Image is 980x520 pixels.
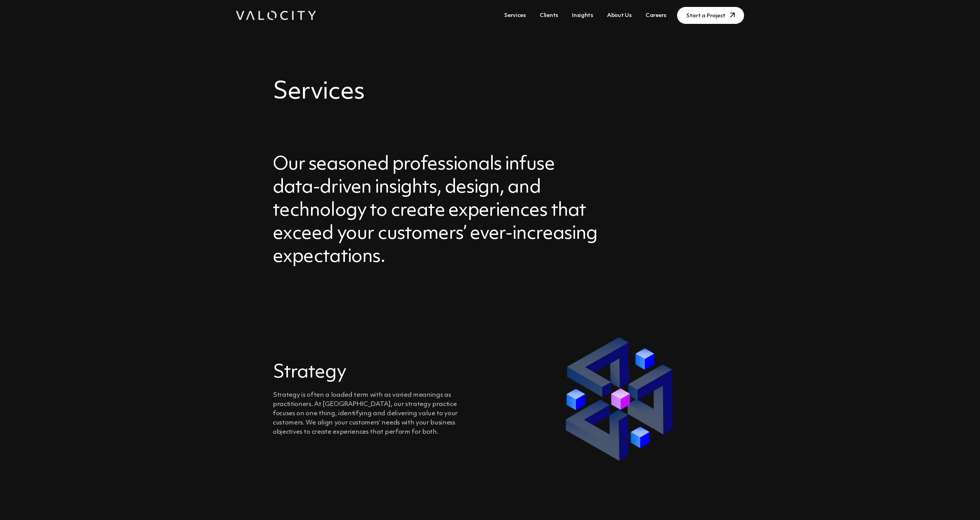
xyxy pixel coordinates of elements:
h3: Our seasoned professionals infuse data-driven insights, design, and technology to create experien... [273,153,599,269]
a: Clients [537,8,561,23]
a: Careers [642,8,669,23]
img: Valocity Digital [236,11,316,20]
h2: Services [273,77,707,107]
a: Insights [569,8,596,23]
a: Start a Project [677,7,744,24]
a: Services [501,8,529,23]
a: About Us [604,8,635,23]
h3: Strategy [273,361,464,384]
p: Strategy is often a loaded term with as varied meanings as practitioners. At [GEOGRAPHIC_DATA], o... [273,391,464,437]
